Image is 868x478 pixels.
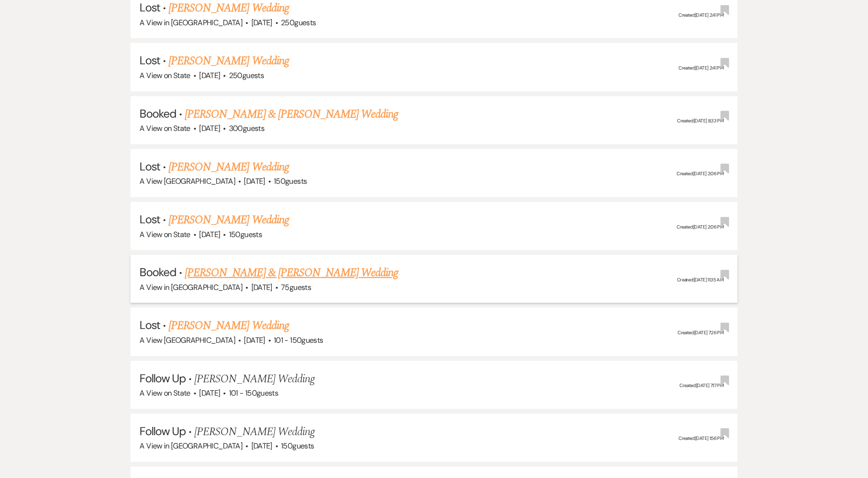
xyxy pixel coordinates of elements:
[140,318,160,332] span: Lost
[677,171,724,177] span: Created: [DATE] 2:06 PM
[185,106,398,123] a: [PERSON_NAME] & [PERSON_NAME] Wedding
[185,264,398,281] a: [PERSON_NAME] & [PERSON_NAME] Wedding
[677,224,724,230] span: Created: [DATE] 2:06 PM
[274,335,323,345] span: 101 - 150 guests
[169,159,289,176] a: [PERSON_NAME] Wedding
[678,329,724,336] span: Created: [DATE] 7:26 PM
[140,212,160,227] span: Lost
[251,441,272,451] span: [DATE]
[274,176,307,186] span: 150 guests
[140,282,243,292] span: A View in [GEOGRAPHIC_DATA]
[244,335,265,345] span: [DATE]
[140,123,190,133] span: A View on State
[140,265,176,279] span: Booked
[229,123,264,133] span: 300 guests
[140,371,186,386] span: Follow Up
[140,388,190,398] span: A View on State
[281,18,316,28] span: 250 guests
[140,176,236,186] span: A View [GEOGRAPHIC_DATA]
[199,70,220,80] span: [DATE]
[140,424,186,438] span: Follow Up
[169,317,289,334] a: [PERSON_NAME] Wedding
[281,441,314,451] span: 150 guests
[679,65,724,71] span: Created: [DATE] 2:41 PM
[194,423,315,440] span: [PERSON_NAME] Wedding
[140,229,190,239] span: A View on State
[199,388,220,398] span: [DATE]
[140,441,243,451] span: A View in [GEOGRAPHIC_DATA]
[229,70,264,80] span: 250 guests
[244,176,265,186] span: [DATE]
[679,12,724,18] span: Created: [DATE] 2:41 PM
[169,52,289,70] a: [PERSON_NAME] Wedding
[199,123,220,133] span: [DATE]
[251,282,272,292] span: [DATE]
[194,370,315,388] span: [PERSON_NAME] Wedding
[140,18,243,28] span: A View in [GEOGRAPHIC_DATA]
[140,159,160,174] span: Lost
[229,388,278,398] span: 101 - 150 guests
[140,335,236,345] span: A View [GEOGRAPHIC_DATA]
[140,106,176,121] span: Booked
[251,18,272,28] span: [DATE]
[199,229,220,239] span: [DATE]
[140,53,160,68] span: Lost
[140,70,190,80] span: A View on State
[281,282,311,292] span: 75 guests
[677,277,723,283] span: Created: [DATE] 11:35 AM
[169,211,289,229] a: [PERSON_NAME] Wedding
[679,436,724,442] span: Created: [DATE] 1:56 PM
[680,382,724,388] span: Created: [DATE] 7:17 PM
[229,229,262,239] span: 150 guests
[678,118,724,124] span: Created: [DATE] 8:33 PM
